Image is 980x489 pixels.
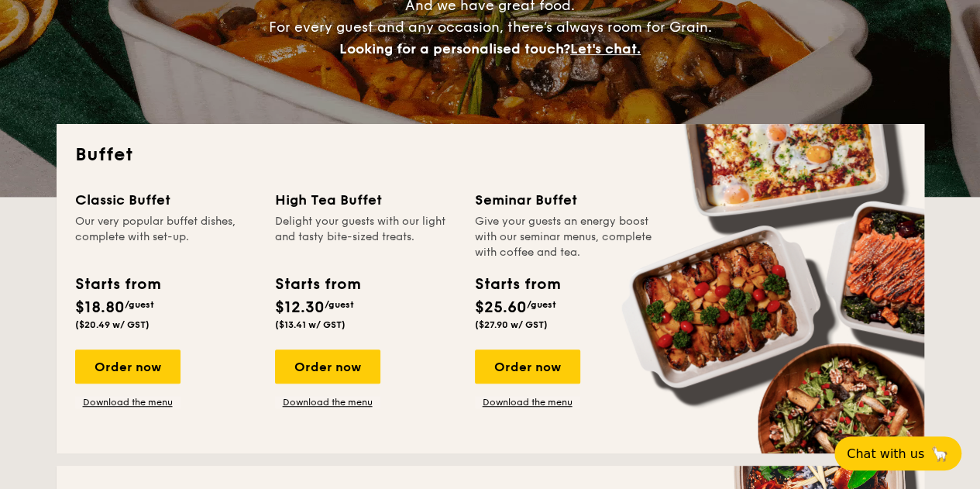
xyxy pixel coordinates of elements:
a: Download the menu [75,396,181,408]
div: Order now [475,350,580,384]
h2: Buffet [75,143,906,167]
button: Chat with us🦙 [834,436,961,470]
div: Order now [75,350,181,384]
span: ($27.90 w/ GST) [475,319,548,330]
div: Delight your guests with our light and tasty bite-sized treats. [275,214,456,260]
a: Download the menu [275,396,380,408]
span: Looking for a personalised touch? [339,40,570,57]
span: $25.60 [475,298,527,317]
div: Starts from [275,273,359,296]
div: Give your guests an energy boost with our seminar menus, complete with coffee and tea. [475,214,656,260]
span: Chat with us [847,446,924,461]
div: Starts from [475,273,559,296]
span: /guest [325,299,354,310]
span: Let's chat. [570,40,641,57]
div: Starts from [75,273,160,296]
div: Seminar Buffet [475,189,656,211]
div: High Tea Buffet [275,189,456,211]
span: $12.30 [275,298,325,317]
div: Classic Buffet [75,189,256,211]
span: $18.80 [75,298,125,317]
div: Our very popular buffet dishes, complete with set-up. [75,214,256,260]
span: /guest [125,299,154,310]
div: Order now [275,350,380,384]
span: ($20.49 w/ GST) [75,319,150,330]
span: 🦙 [930,445,949,463]
span: /guest [527,299,556,310]
a: Download the menu [475,396,580,408]
span: ($13.41 w/ GST) [275,319,346,330]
